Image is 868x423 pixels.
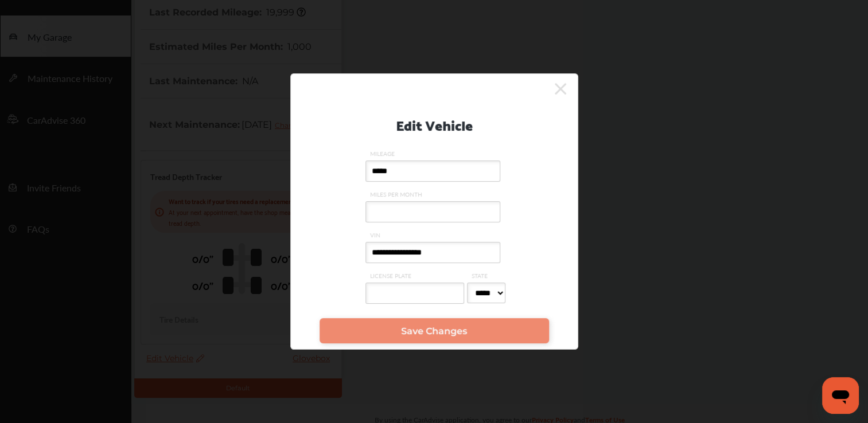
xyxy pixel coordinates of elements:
[365,201,500,222] input: MILES PER MONTH
[365,283,464,304] input: LICENSE PLATE
[365,242,500,263] input: VIN
[365,190,503,198] span: MILES PER MONTH
[365,272,467,280] span: LICENSE PLATE
[365,160,500,182] input: MILEAGE
[365,150,503,158] span: MILEAGE
[401,326,467,336] span: Save Changes
[822,377,859,414] iframe: Button to launch messaging window
[467,272,508,280] span: STATE
[365,231,503,239] span: VIN
[320,318,549,343] a: Save Changes
[467,283,505,303] select: STATE
[396,112,473,136] p: Edit Vehicle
